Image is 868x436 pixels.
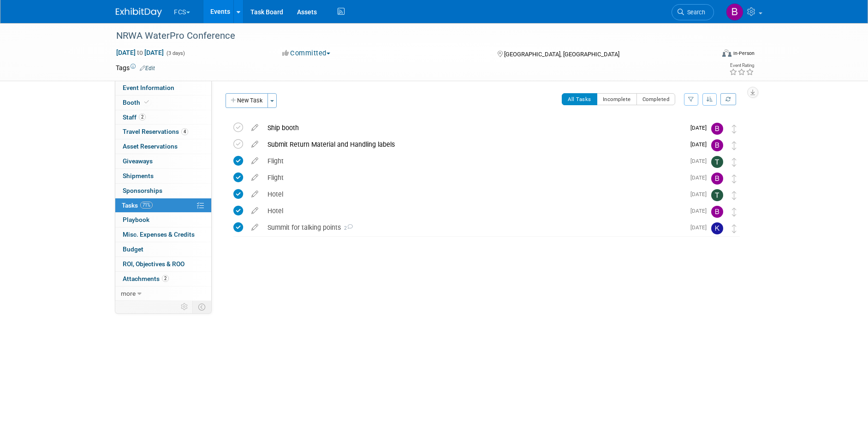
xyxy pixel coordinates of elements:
[123,245,143,253] span: Budget
[722,49,731,57] img: Format-Inperson.png
[115,198,211,213] a: Tasks71%
[115,169,211,183] a: Shipments
[166,50,185,56] span: (3 days)
[123,187,162,194] span: Sponsorships
[115,154,211,168] a: Giveaways
[115,272,211,286] a: Attachments2
[684,9,705,16] span: Search
[140,65,155,72] a: Edit
[263,220,685,235] div: Summit for talking points
[732,141,737,150] i: Move task
[690,141,711,148] span: [DATE]
[247,124,263,132] a: edit
[177,301,193,313] td: Personalize Event Tab Strip
[263,186,685,202] div: Hotel
[115,184,211,198] a: Sponsorships
[123,172,154,179] span: Shipments
[136,49,144,56] span: to
[247,223,263,232] a: edit
[113,28,700,44] div: NRWA WaterPro Conference
[116,48,164,57] span: [DATE] [DATE]
[123,84,174,91] span: Event Information
[711,139,723,151] img: Barb DeWyer
[729,63,754,68] div: Event Rating
[636,93,676,105] button: Completed
[690,208,711,214] span: [DATE]
[732,224,737,233] i: Move task
[711,123,723,135] img: Barb DeWyer
[115,110,211,125] a: Staff2
[690,191,711,197] span: [DATE]
[279,48,334,58] button: Committed
[123,99,151,106] span: Booth
[115,213,211,227] a: Playbook
[116,8,162,17] img: ExhibitDay
[139,113,146,120] span: 2
[263,170,685,185] div: Flight
[123,216,149,223] span: Playbook
[115,227,211,242] a: Misc. Expenses & Credits
[140,202,153,209] span: 71%
[115,242,211,257] a: Budget
[123,113,146,121] span: Staff
[711,222,723,234] img: Kevin barnes
[504,51,619,58] span: [GEOGRAPHIC_DATA], [GEOGRAPHIC_DATA]
[263,120,685,136] div: Ship booth
[597,93,637,105] button: Incomplete
[247,207,263,215] a: edit
[123,157,153,165] span: Giveaways
[162,275,169,282] span: 2
[720,93,736,105] a: Refresh
[733,50,755,57] div: In-Person
[711,189,723,201] img: Tommy Raye
[690,125,711,131] span: [DATE]
[115,257,211,271] a: ROI, Objectives & ROO
[711,156,723,168] img: Tommy Raye
[732,208,737,216] i: Move task
[115,287,211,301] a: more
[726,3,743,21] img: Barb DeWyer
[690,174,711,181] span: [DATE]
[181,128,188,135] span: 4
[711,206,723,218] img: Barb DeWyer
[115,96,211,110] a: Booth
[341,225,353,231] span: 2
[226,93,268,108] button: New Task
[672,4,714,20] a: Search
[263,137,685,152] div: Submit Return Material and Handling labels
[711,173,723,185] img: Barb DeWyer
[247,140,263,149] a: edit
[116,63,155,72] td: Tags
[144,100,149,105] i: Booth reservation complete
[123,128,188,135] span: Travel Reservations
[123,260,184,268] span: ROI, Objectives & ROO
[247,173,263,182] a: edit
[193,301,212,313] td: Toggle Event Tabs
[247,190,263,198] a: edit
[115,125,211,139] a: Travel Reservations4
[123,143,178,150] span: Asset Reservations
[732,174,737,183] i: Move task
[115,81,211,95] a: Event Information
[115,139,211,154] a: Asset Reservations
[123,231,195,238] span: Misc. Expenses & Credits
[732,158,737,167] i: Move task
[732,191,737,200] i: Move task
[690,158,711,164] span: [DATE]
[732,125,737,133] i: Move task
[660,48,755,62] div: Event Format
[263,153,685,169] div: Flight
[690,224,711,231] span: [DATE]
[263,203,685,219] div: Hotel
[122,202,153,209] span: Tasks
[121,290,136,297] span: more
[562,93,597,105] button: All Tasks
[123,275,169,282] span: Attachments
[247,157,263,165] a: edit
